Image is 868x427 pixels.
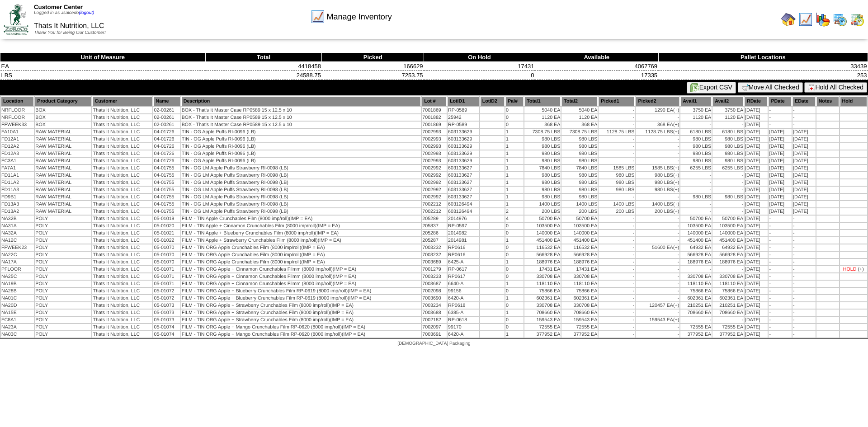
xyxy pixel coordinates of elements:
[181,114,421,121] td: BOX - That's It Master Case RP0589 15 x 12.5 x 10
[153,187,180,193] td: 04-01755
[448,172,479,178] td: 603133627
[680,179,712,186] td: -
[153,179,180,186] td: 04-01755
[599,107,635,113] td: -
[35,114,91,121] td: BOX
[636,143,679,150] td: -
[599,136,635,142] td: -
[673,165,679,171] div: (+)
[35,158,91,164] td: RAW MATERIAL
[561,172,598,178] td: 980 LBS
[0,53,206,62] th: Unit of Measure
[1,150,34,157] td: FD12A3
[561,96,598,106] th: Total2
[745,122,768,128] td: [DATE]
[680,201,712,207] td: -
[712,129,744,135] td: 6180 LBS
[505,187,524,193] td: 1
[712,179,744,186] td: -
[599,165,635,171] td: 1585 LBS
[181,165,421,171] td: TIN - OG LM Apple Puffs Strawberry RI-0098 (LB)
[34,22,104,30] span: Thats It Nutrition, LLC
[673,187,679,192] div: (+)
[92,107,152,113] td: Thats It Nutrition, LLC
[781,12,796,27] img: home.gif
[35,143,91,150] td: RAW MATERIAL
[561,136,598,142] td: 980 LBS
[1,179,34,186] td: FD11A2
[422,96,447,106] th: Lot #
[561,122,598,128] td: 368 EA
[712,96,744,106] th: Avail2
[92,201,152,207] td: Thats It Nutrition, LLC
[327,12,392,22] span: Manage Inventory
[92,165,152,171] td: Thats It Nutrition, LLC
[92,179,152,186] td: Thats It Nutrition, LLC
[422,165,447,171] td: 7002992
[0,62,206,71] td: EA
[793,179,816,186] td: [DATE]
[561,143,598,150] td: 980 LBS
[1,187,34,193] td: FD11A3
[448,107,479,113] td: RP-0589
[745,143,768,150] td: [DATE]
[153,114,180,121] td: 02-00261
[181,194,421,200] td: TIN - OG LM Apple Puffs Strawberry RI-0098 (LB)
[322,71,424,80] td: 7253.75
[793,136,816,142] td: [DATE]
[524,201,561,207] td: 1400 LBS
[181,122,421,128] td: BOX - That's It Master Case RP0589 15 x 12.5 x 10
[833,12,847,27] img: calendarprod.gif
[599,143,635,150] td: -
[712,143,744,150] td: 980 LBS
[422,122,447,128] td: 7001869
[1,172,34,178] td: FD11A1
[92,129,152,135] td: Thats It Nutrition, LLC
[448,158,479,164] td: 603133629
[505,107,524,113] td: 0
[658,71,868,80] td: 253
[745,158,768,164] td: [DATE]
[804,82,867,93] button: Hold All Checked
[79,10,94,15] a: (logout)
[205,53,322,62] th: Total
[92,122,152,128] td: Thats It Nutrition, LLC
[1,136,34,142] td: FD12A1
[524,194,561,200] td: 980 LBS
[181,150,421,157] td: TIN - OG Apple Puffs RI-0096 (LB)
[448,165,479,171] td: 603133627
[92,96,152,106] th: Customer
[153,107,180,113] td: 02-00261
[636,136,679,142] td: -
[793,114,816,121] td: -
[181,158,421,164] td: TIN - OG Apple Puffs RI-0096 (LB)
[599,150,635,157] td: -
[808,84,815,91] img: hold.gif
[680,107,712,113] td: 3750 EA
[181,143,421,150] td: TIN - OG Apple Puffs RI-0096 (LB)
[561,194,598,200] td: 980 LBS
[0,71,206,80] td: LBS
[535,62,658,71] td: 4067769
[422,136,447,142] td: 7002993
[712,122,744,128] td: -
[524,129,561,135] td: 7308.75 LBS
[793,143,816,150] td: [DATE]
[680,129,712,135] td: 6180 LBS
[505,122,524,128] td: 0
[181,179,421,186] td: TIN - OG LM Apple Puffs Strawberry RI-0098 (LB)
[34,4,83,10] span: Customer Center
[422,114,447,121] td: 7001882
[680,194,712,200] td: 980 LBS
[205,62,322,71] td: 4418458
[35,201,91,207] td: RAW MATERIAL
[793,165,816,171] td: [DATE]
[680,150,712,157] td: 980 LBS
[35,107,91,113] td: BOX
[35,96,91,106] th: Product Category
[745,96,768,106] th: RDate
[322,53,424,62] th: Picked
[599,129,635,135] td: 1128.75 LBS
[448,114,479,121] td: 25942
[793,122,816,128] td: -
